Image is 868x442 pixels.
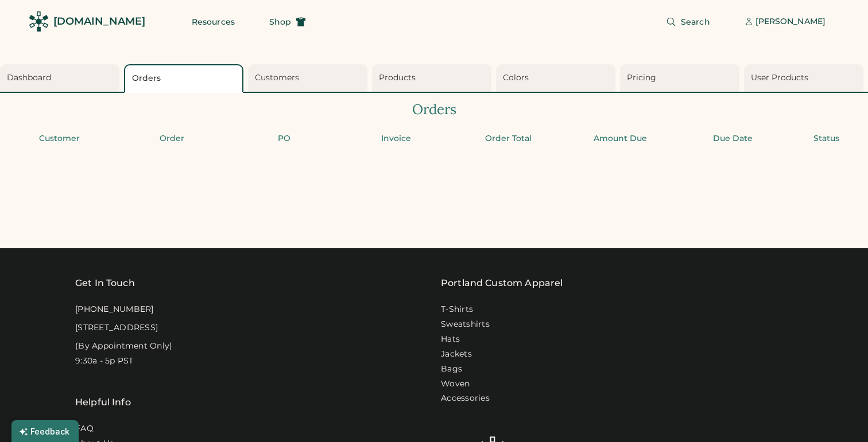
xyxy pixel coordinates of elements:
[751,72,860,84] div: User Products
[792,133,861,144] div: Status
[255,10,320,33] button: Shop
[29,11,49,32] img: Rendered Logo - Screens
[681,18,710,26] span: Search
[652,10,724,33] button: Search
[456,133,561,144] div: Order Total
[568,133,673,144] div: Amount Due
[441,363,462,375] a: Bags
[379,72,488,84] div: Products
[231,133,336,144] div: PO
[132,73,239,84] div: Orders
[755,16,826,28] div: [PERSON_NAME]
[441,334,460,345] a: Hats
[119,133,224,144] div: Order
[75,276,135,290] div: Get In Touch
[75,396,131,409] div: Helpful Info
[255,72,364,84] div: Customers
[75,304,154,315] div: [PHONE_NUMBER]
[7,72,116,84] div: Dashboard
[75,355,134,367] div: 9:30a - 5p PST
[269,18,291,26] span: Shop
[75,423,94,435] a: FAQ
[7,133,112,144] div: Customer
[441,319,490,330] a: Sweatshirts
[441,393,490,404] a: Accessories
[343,133,448,144] div: Invoice
[680,133,785,144] div: Due Date
[75,322,158,334] div: [STREET_ADDRESS]
[53,14,145,29] div: [DOMAIN_NAME]
[627,72,736,84] div: Pricing
[503,72,612,84] div: Colors
[441,349,472,360] a: Jackets
[178,10,249,33] button: Resources
[441,276,563,290] a: Portland Custom Apparel
[441,378,470,390] a: Woven
[441,304,473,315] a: T-Shirts
[75,341,172,352] div: (By Appointment Only)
